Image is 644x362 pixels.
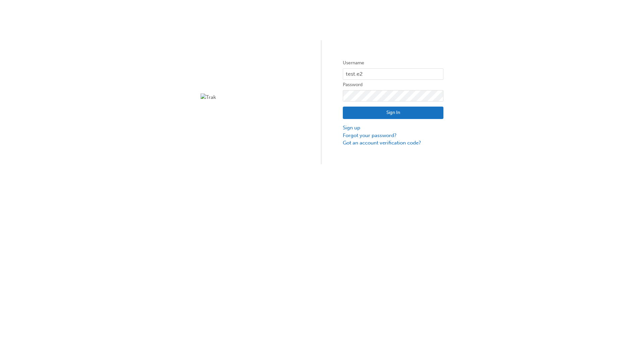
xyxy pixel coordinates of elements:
[343,59,443,67] label: Username
[343,107,443,119] button: Sign In
[343,132,443,139] a: Forgot your password?
[343,81,443,89] label: Password
[343,139,443,147] a: Got an account verification code?
[343,68,443,80] input: Username
[201,94,301,101] img: Trak
[343,124,443,132] a: Sign up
